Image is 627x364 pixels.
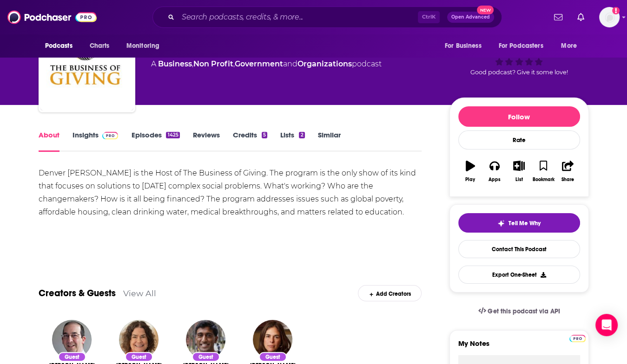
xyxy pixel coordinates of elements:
[447,12,494,23] button: Open AdvancedNew
[45,39,73,52] span: Podcasts
[493,37,557,55] button: open menu
[599,7,620,27] button: Show profile menu
[166,132,179,138] div: 1425
[193,59,233,68] a: Non Profit
[52,320,92,359] img: Richard Tofel
[102,132,119,139] img: Podchaser Pro
[158,59,192,68] a: Business
[569,333,586,342] a: Pro website
[458,155,482,188] button: Play
[39,130,59,152] a: About
[445,39,482,52] span: For Business
[151,58,382,70] div: A podcast
[569,335,586,342] img: Podchaser Pro
[193,130,220,152] a: Reviews
[90,39,110,52] span: Charts
[120,37,172,55] button: open menu
[499,39,543,52] span: For Podcasters
[438,37,493,55] button: open menu
[7,8,97,26] img: Podchaser - Follow, Share and Rate Podcasts
[488,177,501,182] div: Apps
[39,37,85,55] button: open menu
[458,213,580,233] button: tell me why sparkleTell Me Why
[84,37,115,55] a: Charts
[39,167,422,219] div: Denver [PERSON_NAME] is the Host of The Business of Giving. The program is the only show of its k...
[253,320,292,359] img: Sian Beilock
[451,15,490,19] span: Open Advanced
[508,220,541,227] span: Tell Me Why
[550,9,566,25] a: Show notifications dropdown
[458,339,580,355] label: My Notes
[235,59,283,68] a: Government
[561,177,574,182] div: Share
[599,7,620,27] span: Logged in as megcassidy
[233,130,267,152] a: Credits5
[418,11,440,23] span: Ctrl K
[482,155,507,188] button: Apps
[358,285,422,301] div: Add Creators
[40,18,133,110] img: The Business of Giving
[123,288,156,298] a: View All
[39,287,116,299] a: Creators & Guests
[119,320,158,359] img: Donna Butts
[192,352,220,362] div: Guest
[595,314,618,336] div: Open Intercom Messenger
[507,155,531,188] button: List
[283,59,297,68] span: and
[125,352,153,362] div: Guest
[73,130,119,152] a: InsightsPodchaser Pro
[471,300,568,323] a: Get this podcast via API
[555,155,580,188] button: Share
[458,130,580,149] div: Rate
[233,59,235,68] span: ,
[126,39,159,52] span: Monitoring
[178,10,418,25] input: Search podcasts, credits, & more...
[259,352,287,362] div: Guest
[497,220,505,227] img: tell me why sparkle
[515,177,523,182] div: List
[532,177,554,182] div: Bookmark
[192,59,193,68] span: ,
[131,130,179,152] a: Episodes1425
[488,307,560,315] span: Get this podcast via API
[280,130,304,152] a: Lists2
[58,352,86,362] div: Guest
[318,130,341,152] a: Similar
[561,39,577,52] span: More
[465,177,475,182] div: Play
[186,320,225,359] img: Rohan Pavuluri
[477,6,494,14] span: New
[554,37,588,55] button: open menu
[458,266,580,284] button: Export One-Sheet
[470,69,568,76] span: Good podcast? Give it some love!
[299,132,304,138] div: 2
[574,9,588,25] a: Show notifications dropdown
[599,7,620,27] img: User Profile
[612,7,620,14] svg: Add a profile image
[458,106,580,127] button: Follow
[531,155,555,188] button: Bookmark
[152,6,502,28] div: Search podcasts, credits, & more...
[458,240,580,258] a: Contact This Podcast
[297,59,352,68] a: Organizations
[262,132,267,138] div: 5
